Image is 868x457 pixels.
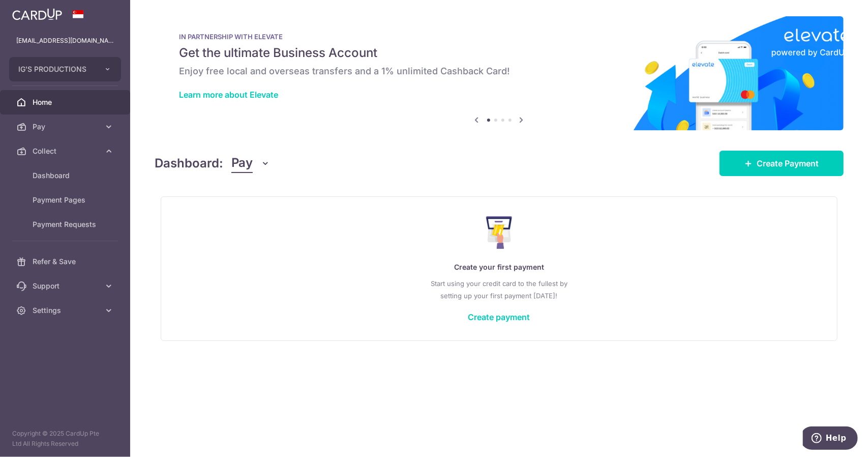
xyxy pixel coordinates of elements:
p: [EMAIL_ADDRESS][DOMAIN_NAME] [16,36,114,46]
a: Create Payment [720,151,844,176]
span: Payment Pages [33,195,100,205]
span: Home [33,97,100,107]
iframe: Opens a widget where you can find more information [803,426,858,452]
span: IG'S PRODUCTIONS [18,64,94,74]
span: Pay [33,122,100,132]
span: Support [33,281,100,291]
button: Pay [231,154,271,173]
img: Renovation banner [155,16,844,130]
img: Make Payment [486,216,512,249]
button: IG'S PRODUCTIONS [9,57,121,81]
h6: Enjoy free local and overseas transfers and a 1% unlimited Cashback Card! [179,65,819,77]
span: Create Payment [757,157,819,169]
span: Collect [33,146,100,156]
p: IN PARTNERSHIP WITH ELEVATE [179,33,819,41]
span: Refer & Save [33,256,100,267]
span: Dashboard [33,170,100,181]
p: Start using your credit card to the fullest by setting up your first payment [DATE]! [182,277,817,302]
a: Learn more about Elevate [179,90,278,100]
span: Payment Requests [33,219,100,230]
span: Settings [33,305,100,316]
h5: Get the ultimate Business Account [179,45,819,61]
img: CardUp [12,8,62,20]
h4: Dashboard: [155,154,223,173]
a: Create payment [468,312,530,322]
span: Pay [231,154,253,173]
p: Create your first payment [182,261,817,273]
